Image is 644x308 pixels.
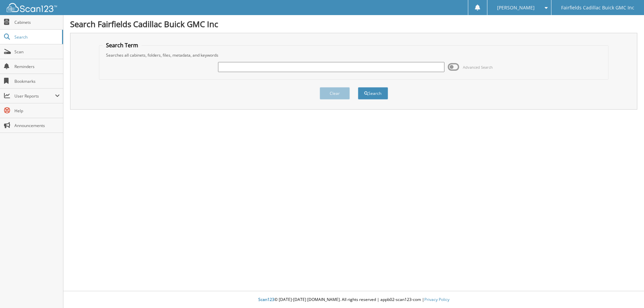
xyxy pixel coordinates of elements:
[14,93,55,99] span: User Reports
[14,34,59,40] span: Search
[70,18,637,29] h1: Search Fairfields Cadillac Buick GMC Inc
[7,3,57,12] img: scan123-logo-white.svg
[63,292,644,308] div: © [DATE]-[DATE] [DOMAIN_NAME]. All rights reserved | appb02-scan123-com |
[561,6,634,10] span: Fairfields Cadillac Buick GMC Inc
[320,87,350,100] button: Clear
[258,297,274,302] span: Scan123
[14,78,60,84] span: Bookmarks
[358,87,388,100] button: Search
[103,52,605,58] div: Searches all cabinets, folders, files, metadata, and keywords
[463,65,493,70] span: Advanced Search
[497,6,535,10] span: [PERSON_NAME]
[14,123,60,128] span: Announcements
[14,19,60,25] span: Cabinets
[424,297,449,302] a: Privacy Policy
[14,108,60,114] span: Help
[14,64,60,69] span: Reminders
[14,49,60,55] span: Scan
[103,42,142,49] legend: Search Term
